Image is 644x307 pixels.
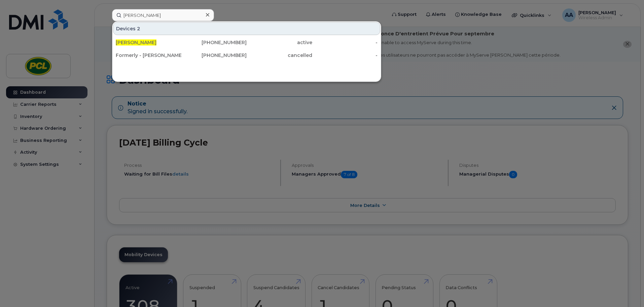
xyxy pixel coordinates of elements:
[247,52,312,59] div: cancelled
[116,52,181,59] div: Formerly - [PERSON_NAME] - Transferred to
[247,39,312,46] div: active
[137,25,140,32] span: 2
[312,39,378,46] div: -
[181,52,247,59] div: [PHONE_NUMBER]
[113,22,380,35] div: Devices
[181,39,247,46] div: [PHONE_NUMBER]
[116,39,156,45] span: [PERSON_NAME]
[113,36,380,49] a: [PERSON_NAME][PHONE_NUMBER]active-
[113,49,380,61] a: Formerly - [PERSON_NAME] - Transferred to[PHONE_NUMBER]cancelled-
[312,52,378,59] div: -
